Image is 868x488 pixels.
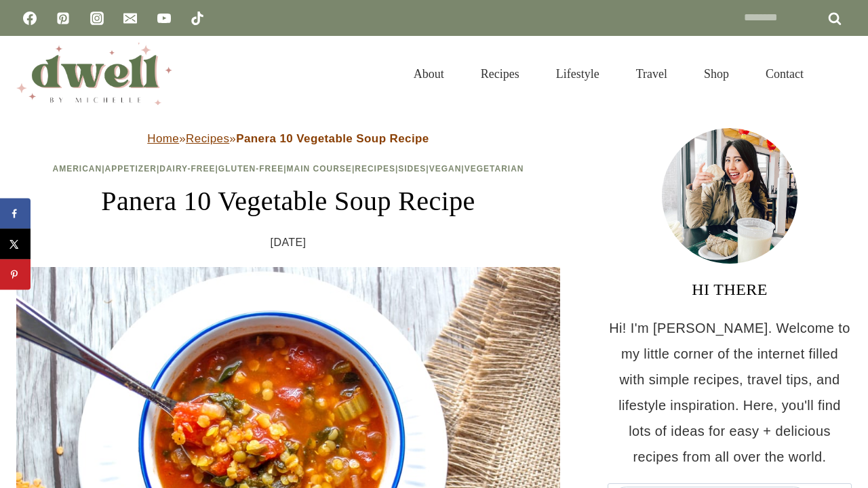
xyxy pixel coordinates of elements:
[465,164,524,174] a: Vegetarian
[395,50,462,98] a: About
[395,50,822,98] nav: Primary Navigation
[105,164,157,174] a: Appetizer
[16,43,172,105] img: DWELL by michelle
[618,50,686,98] a: Travel
[50,5,77,32] a: Pinterest
[16,181,560,222] h1: Panera 10 Vegetable Soup Recipe
[462,50,538,98] a: Recipes
[53,164,102,174] a: American
[271,232,307,253] time: [DATE]
[429,164,462,174] a: Vegan
[747,50,822,98] a: Contact
[538,50,618,98] a: Lifestyle
[83,5,111,32] a: Instagram
[147,132,429,145] span: » »
[686,50,747,98] a: Shop
[236,132,429,145] strong: Panera 10 Vegetable Soup Recipe
[117,5,144,32] a: Email
[608,315,852,470] p: Hi! I'm [PERSON_NAME]. Welcome to my little corner of the internet filled with simple recipes, tr...
[398,164,426,174] a: Sides
[186,132,229,145] a: Recipes
[159,164,215,174] a: Dairy-Free
[184,5,211,32] a: TikTok
[16,5,43,32] a: Facebook
[151,5,178,32] a: YouTube
[147,132,179,145] a: Home
[355,164,395,174] a: Recipes
[53,164,524,174] span: | | | | | | | |
[218,164,283,174] a: Gluten-Free
[287,164,352,174] a: Main Course
[608,277,852,302] h3: HI THERE
[829,62,852,85] button: View Search Form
